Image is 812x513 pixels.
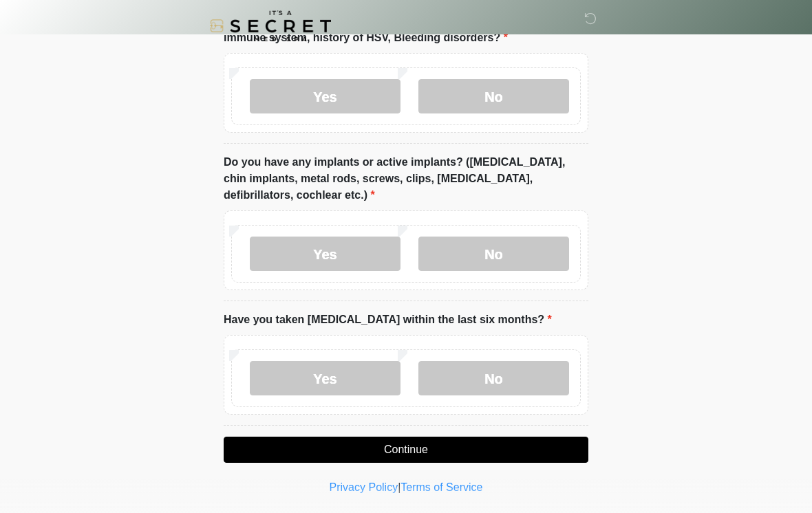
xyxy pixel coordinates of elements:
label: Do you have any implants or active implants? ([MEDICAL_DATA], chin implants, metal rods, screws, ... [224,154,588,204]
label: Have you taken [MEDICAL_DATA] within the last six months? [224,312,552,328]
label: Yes [250,237,400,271]
label: No [418,237,569,271]
img: It's A Secret Med Spa Logo [210,10,331,41]
a: Privacy Policy [330,481,398,493]
label: No [418,361,569,395]
button: Continue [224,437,588,463]
a: | [398,481,400,493]
label: No [418,79,569,113]
a: Terms of Service [400,481,482,493]
label: Yes [250,361,400,395]
label: Yes [250,79,400,113]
